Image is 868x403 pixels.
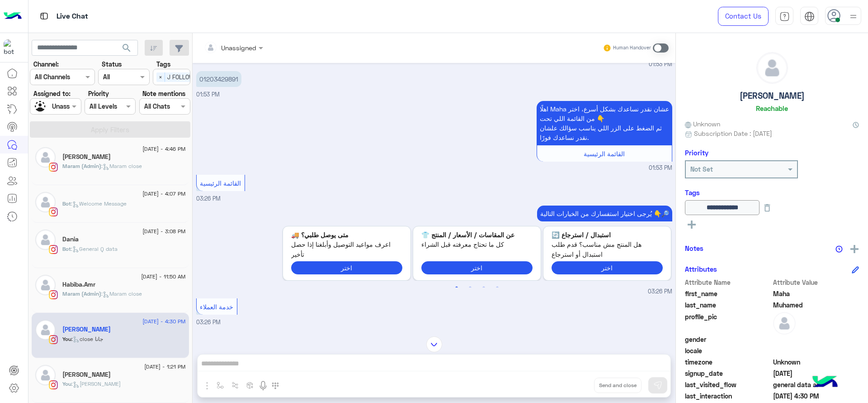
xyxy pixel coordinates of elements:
span: Unknown [685,119,720,129]
button: اختر [421,261,533,274]
img: tab [38,10,50,22]
img: defaultAdmin.png [35,147,56,168]
span: You [62,336,71,342]
span: : close جانا [71,336,103,342]
span: gender [685,335,771,344]
button: Send and close [594,378,642,393]
img: hulul-logo.png [809,367,841,398]
span: 01:53 PM [196,91,220,98]
span: last_interaction [685,391,771,401]
img: Instagram [49,245,58,254]
label: Channel: [33,59,59,69]
span: 03:26 PM [196,195,221,202]
h5: Koufret Ceyalnnj [62,371,111,379]
p: 25/8/2025, 3:26 PM [537,206,672,221]
h6: Priority [685,149,708,157]
img: defaultAdmin.png [35,230,56,250]
label: Note mentions [142,89,185,98]
span: Bot [62,200,71,207]
button: 3 of 2 [479,283,488,292]
img: defaultAdmin.png [757,53,788,83]
span: : Welcome Message [71,200,127,207]
span: signup_date [685,369,771,378]
span: [DATE] - 4:07 PM [142,190,185,198]
span: اعرف مواعيد التوصيل وأبلغنا إذا حصل تأخير [291,240,402,259]
span: last_visited_flow [685,380,771,389]
h5: Dania [62,235,79,243]
img: Instagram [49,163,58,172]
img: defaultAdmin.png [35,320,56,340]
span: Maha [773,289,859,298]
p: متى يوصل طلبي؟ 🚚 [291,230,402,240]
img: profile [848,11,859,22]
label: Tags [156,59,170,69]
span: You [62,380,71,387]
img: defaultAdmin.png [35,275,56,295]
span: profile_pic [685,312,771,333]
span: Bot [62,245,71,252]
h5: Maha Muhamed [62,326,111,333]
span: J FOLLOW UP [165,72,205,82]
img: Logo [4,7,22,26]
label: Assigned to: [33,89,71,98]
img: defaultAdmin.png [773,312,796,335]
span: : General Q data [71,245,118,252]
h6: Attributes [685,265,717,273]
p: 25/8/2025, 1:53 PM [196,71,241,87]
p: استبدال / استرجاع 🔄 [552,230,663,240]
img: add [850,245,859,253]
label: Status [102,59,122,69]
span: 2025-08-25T13:30:06.279Z [773,391,859,401]
a: tab [775,7,793,26]
p: Live Chat [57,10,88,23]
span: 03:26 PM [196,319,221,326]
button: اختر [291,261,402,274]
span: general data ar [773,380,859,389]
span: Unknown [773,357,859,367]
img: defaultAdmin.png [35,365,56,385]
img: defaultAdmin.png [35,192,56,212]
img: Instagram [49,335,58,344]
span: هل المنتج مش مناسب؟ قدم طلب استبدال أو استرجاع [552,240,663,259]
span: locale [685,346,771,355]
span: Maram (Admin) [62,290,101,297]
span: [DATE] - 4:30 PM [142,317,185,326]
button: search [116,40,138,59]
span: : [PERSON_NAME] [71,380,121,387]
a: Contact Us [718,7,769,26]
label: Priority [88,89,109,98]
button: اختر [552,261,663,274]
img: tab [779,11,790,22]
span: القائمة الرئيسية [584,150,625,158]
span: first_name [685,289,771,298]
button: 4 of 2 [493,283,502,292]
button: Apply Filters [30,121,190,138]
img: Instagram [49,207,58,216]
span: Attribute Value [773,278,859,287]
span: : Maram close [101,163,142,169]
span: null [773,335,859,344]
span: [DATE] - 3:08 PM [142,227,185,235]
span: 2025-07-09T16:55:44.72Z [773,369,859,378]
span: القائمة الرئيسية [200,179,241,187]
span: خدمة العملاء [200,303,233,311]
span: Maram (Admin) [62,163,101,169]
span: [DATE] - 1:21 PM [144,363,185,371]
img: notes [835,245,843,253]
h5: [PERSON_NAME] [740,91,805,101]
img: tab [804,11,815,22]
span: Muhamed [773,300,859,310]
p: عن المقاسات / الأسعار / المنتج 👕 [421,230,533,240]
img: Instagram [49,290,58,299]
span: Attribute Name [685,278,771,287]
span: × [156,72,165,82]
small: Human Handover [613,44,651,52]
span: Subscription Date : [DATE] [694,129,772,138]
h5: Habiba.Amr [62,281,95,288]
img: scroll [426,336,442,352]
h6: Notes [685,244,703,252]
span: null [773,346,859,355]
h6: Reachable [756,104,788,112]
span: [DATE] - 4:46 PM [142,145,185,153]
span: last_name [685,300,771,310]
